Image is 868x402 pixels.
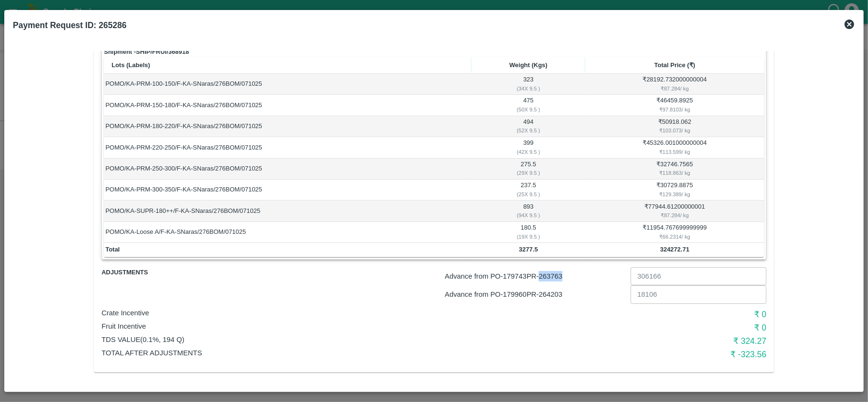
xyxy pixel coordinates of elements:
[587,126,763,135] div: ₹ 103.073 / kg
[654,61,695,69] b: Total Price (₹)
[102,267,212,278] span: Adjustments
[104,180,471,201] td: POMO/KA-PRM-300-350/F-KA-SNaras/276BOM/071025
[585,137,764,158] td: ₹ 45326.001000000004
[104,74,471,95] td: POMO/KA-PRM-100-150/F-KA-SNaras/276BOM/071025
[473,84,584,93] div: ( 34 X 9.5 )
[585,201,764,221] td: ₹ 77944.61200000001
[473,126,584,135] div: ( 52 X 9.5 )
[445,271,627,281] p: Advance from PO- 179743 PR- 263763
[585,74,764,95] td: ₹ 28192.732000000004
[631,285,766,303] input: Advance
[473,148,584,156] div: ( 42 X 9.5 )
[102,321,545,332] p: Fruit Incentive
[587,190,763,199] div: ₹ 129.389 / kg
[445,289,627,300] p: Advance from PO- 179960 PR- 264203
[585,222,764,243] td: ₹ 11954.767699999999
[471,137,585,158] td: 399
[585,180,764,201] td: ₹ 30729.8875
[473,169,584,177] div: ( 29 X 9.5 )
[585,95,764,116] td: ₹ 46459.8925
[471,95,585,116] td: 475
[102,348,545,358] p: Total After adjustments
[473,190,584,199] div: ( 25 X 9.5 )
[112,61,150,69] b: Lots (Labels)
[471,222,585,243] td: 180.5
[104,159,471,180] td: POMO/KA-PRM-250-300/F-KA-SNaras/276BOM/071025
[587,169,763,177] div: ₹ 118.863 / kg
[545,308,766,321] h6: ₹ 0
[105,246,120,253] b: Total
[104,201,471,221] td: POMO/KA-SUPR-180++/F-KA-SNaras/276BOM/071025
[102,308,545,318] p: Crate Incentive
[104,116,471,137] td: POMO/KA-PRM-180-220/F-KA-SNaras/276BOM/071025
[104,222,471,243] td: POMO/KA-Loose A/F-KA-SNaras/276BOM/071025
[471,180,585,201] td: 237.5
[104,47,189,57] strong: Shipment - SHIP/FRUI/368918
[473,232,584,241] div: ( 19 X 9.5 )
[545,321,766,334] h6: ₹ 0
[631,267,766,285] input: Advance
[104,137,471,158] td: POMO/KA-PRM-220-250/F-KA-SNaras/276BOM/071025
[585,159,764,180] td: ₹ 32746.7565
[104,95,471,116] td: POMO/KA-PRM-150-180/F-KA-SNaras/276BOM/071025
[510,61,548,69] b: Weight (Kgs)
[13,20,126,30] b: Payment Request ID: 265286
[545,348,766,361] h6: ₹ -323.56
[660,246,689,253] b: 324272.71
[471,201,585,221] td: 893
[471,159,585,180] td: 275.5
[473,211,584,220] div: ( 94 X 9.5 )
[545,334,766,348] h6: ₹ 324.27
[587,211,763,220] div: ₹ 87.284 / kg
[471,116,585,137] td: 494
[587,84,763,93] div: ₹ 87.284 / kg
[587,148,763,156] div: ₹ 113.599 / kg
[585,116,764,137] td: ₹ 50918.062
[519,246,538,253] b: 3277.5
[473,105,584,114] div: ( 50 X 9.5 )
[587,105,763,114] div: ₹ 97.8103 / kg
[471,74,585,95] td: 323
[102,334,545,345] p: TDS VALUE (0.1%, 194 Q)
[587,232,763,241] div: ₹ 66.2314 / kg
